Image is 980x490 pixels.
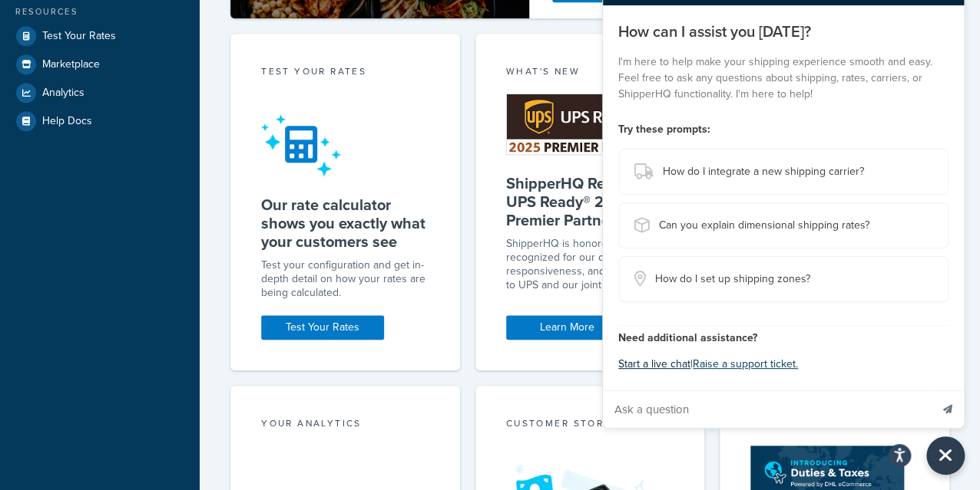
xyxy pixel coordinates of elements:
[693,356,798,372] a: Raise a support ticket.
[12,107,188,135] a: Help Docs
[42,87,84,100] span: Analytics
[618,21,949,42] p: How can I assist you [DATE]?
[618,202,949,248] button: Can you explain dimensional shipping rates?
[506,315,629,340] a: Learn More
[506,416,674,434] div: Customer Story
[655,268,810,290] span: How do I set up shipping zones?
[603,391,930,428] input: Ask a question
[506,64,674,82] div: What's New
[12,5,188,18] div: Resources
[932,390,964,428] button: Send message
[618,330,949,346] h4: Need additional assistance?
[663,161,864,183] span: How do I integrate a new shipping carrier?
[618,354,690,375] button: Start a live chat
[261,315,384,340] a: Test Your Rates
[261,416,429,434] div: Your Analytics
[261,196,429,251] h5: Our rate calculator shows you exactly what your customers see
[618,54,949,102] p: I'm here to help make your shipping experience smooth and easy. Feel free to ask any questions ab...
[506,237,674,292] p: ShipperHQ is honored to be recognized for our collaboration, responsiveness, and commitment to UP...
[261,258,429,300] div: Test your configuration and get in-depth detail on how your rates are being calculated.
[659,215,869,236] span: Can you explain dimensional shipping rates?
[12,22,188,50] a: Test Your Rates
[261,64,429,82] div: Test your rates
[618,121,949,137] h4: Try these prompts:
[42,30,116,43] span: Test Your Rates
[42,58,100,71] span: Marketplace
[42,115,92,128] span: Help Docs
[506,174,674,229] h5: ShipperHQ Receives UPS Ready® 2025 Premier Partner Award
[926,436,965,475] button: Close Resource Center
[618,256,949,302] button: How do I set up shipping zones?
[618,149,949,195] button: How do I integrate a new shipping carrier?
[12,51,188,78] a: Marketplace
[12,79,188,107] a: Analytics
[618,354,949,375] p: |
